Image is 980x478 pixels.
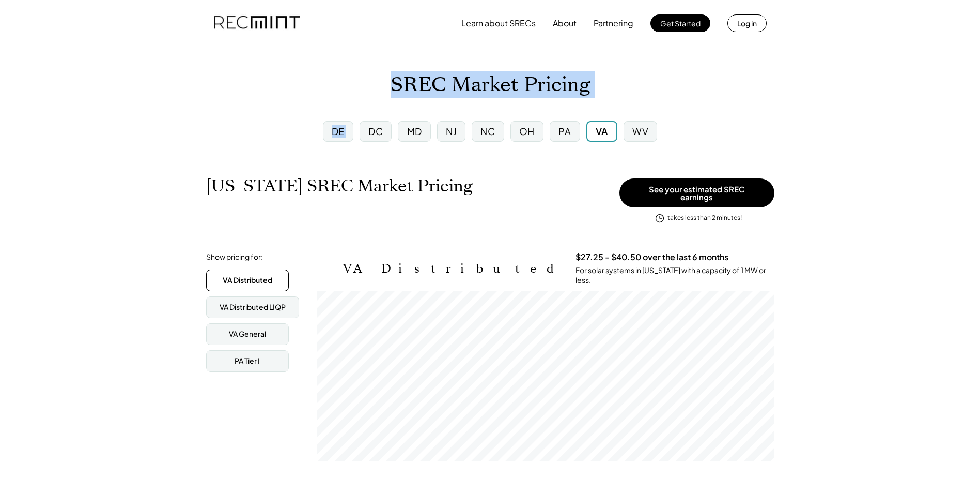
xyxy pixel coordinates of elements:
[368,125,383,138] div: DC
[553,13,577,34] button: About
[596,125,608,138] div: VA
[594,13,633,34] button: Partnering
[461,13,536,34] button: Learn about SRECs
[650,14,710,32] button: Get Started
[667,214,742,222] div: takes less than 2 minutes!
[575,265,774,286] div: For solar systems in [US_STATE] with a capacity of 1 MW or less.
[632,125,648,138] div: WV
[343,261,560,276] h2: VA Distributed
[558,125,571,138] div: PA
[223,275,272,286] div: VA Distributed
[229,329,266,339] div: VA General
[446,125,457,138] div: NJ
[619,178,774,207] button: See your estimated SREC earnings
[480,125,495,138] div: NC
[214,6,300,41] img: recmint-logotype%403x.png
[206,176,473,196] h1: [US_STATE] SREC Market Pricing
[519,125,535,138] div: OH
[391,73,590,97] h1: SREC Market Pricing
[220,302,286,312] div: VA Distributed LIQP
[575,252,728,263] h3: $27.25 - $40.50 over the last 6 months
[727,14,767,32] button: Log in
[235,356,260,366] div: PA Tier I
[407,125,422,138] div: MD
[332,125,345,138] div: DE
[206,252,263,262] div: Show pricing for:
